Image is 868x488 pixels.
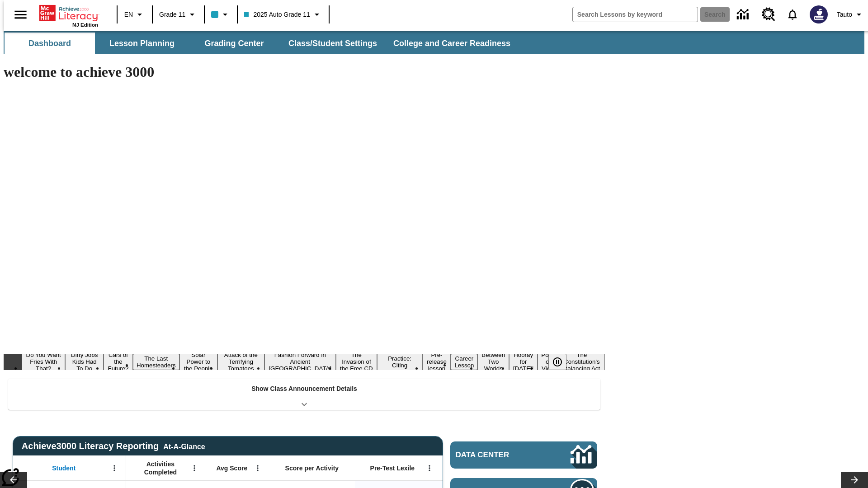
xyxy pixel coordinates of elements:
button: Select a new avatar [804,3,833,26]
button: Slide 11 Career Lesson [451,354,477,370]
button: Class color is light blue. Change class color [208,6,234,23]
button: Slide 3 Cars of the Future? [104,350,133,373]
button: Grade: Grade 11, Select a grade [156,6,201,23]
div: At-A-Glance [163,441,205,451]
span: Grade 11 [159,10,185,19]
button: College and Career Readiness [386,33,518,54]
button: Slide 9 Mixed Practice: Citing Evidence [377,347,423,377]
p: Show Class Announcement Details [251,384,357,394]
button: Lesson carousel, Next [841,472,868,488]
img: Avatar [810,5,828,23]
button: Class/Student Settings [281,33,384,54]
div: Show Class Announcement Details [8,379,600,410]
button: Dashboard [5,33,95,54]
button: Open Menu [423,461,436,475]
span: Activities Completed [131,460,190,476]
span: Avg Score [216,464,247,472]
span: EN [124,10,133,19]
button: Open Menu [188,461,201,475]
div: Home [39,3,98,28]
button: Slide 8 The Invasion of the Free CD [336,350,377,373]
button: Lesson Planning [97,33,187,54]
span: Tauto [837,10,852,19]
a: Home [39,4,98,22]
button: Slide 10 Pre-release lesson [423,350,451,373]
a: Notifications [781,3,804,26]
a: Resource Center, Will open in new tab [756,2,781,27]
button: Slide 2 Dirty Jobs Kids Had To Do [65,350,104,373]
button: Pause [548,354,566,370]
button: Slide 4 The Last Homesteaders [133,354,179,370]
span: NJ Edition [72,22,98,28]
button: Slide 12 Between Two Worlds [477,350,509,373]
div: Pause [548,354,576,370]
button: Open Menu [251,461,264,475]
span: Achieve3000 Literacy Reporting [22,441,205,451]
button: Slide 14 Point of View [538,350,558,373]
button: Open side menu [7,1,34,28]
button: Language: EN, Select a language [120,6,149,23]
div: SubNavbar [4,33,519,54]
button: Slide 13 Hooray for Constitution Day! [509,350,538,373]
span: Score per Activity [285,464,339,472]
button: Slide 15 The Constitution's Balancing Act [559,350,605,373]
button: Class: 2025 Auto Grade 11, Select your class [241,6,325,23]
div: SubNavbar [4,31,864,54]
input: search field [573,7,698,22]
span: Student [52,464,75,472]
h1: welcome to achieve 3000 [4,64,605,80]
button: Slide 5 Solar Power to the People [179,350,218,373]
button: Slide 7 Fashion Forward in Ancient Rome [264,350,336,373]
span: 2025 Auto Grade 11 [244,10,310,19]
button: Open Menu [108,461,121,475]
span: Data Center [456,450,540,460]
button: Slide 1 Do You Want Fries With That? [22,350,65,373]
button: Profile/Settings [833,6,868,23]
button: Slide 6 Attack of the Terrifying Tomatoes [217,350,264,373]
a: Data Center [450,441,597,469]
button: Grading Center [189,33,279,54]
span: Pre-Test Lexile [370,464,415,472]
a: Data Center [731,2,756,27]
